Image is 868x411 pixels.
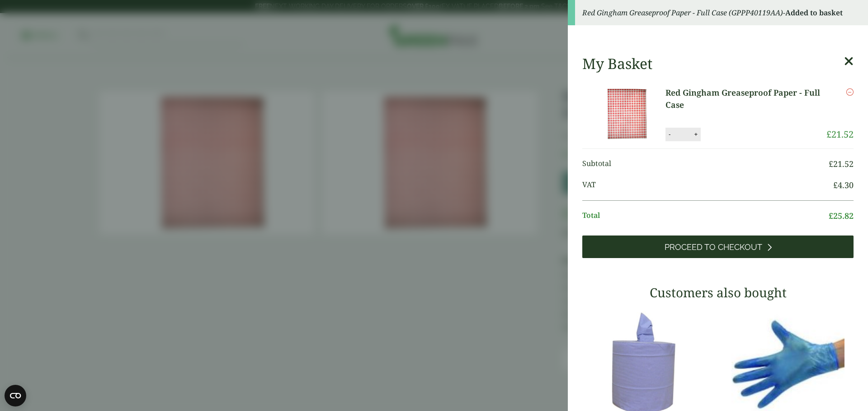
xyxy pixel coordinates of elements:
span: £ [833,180,838,190]
span: £ [829,210,833,221]
bdi: 25.82 [829,210,854,221]
a: Proceed to Checkout [582,236,854,258]
span: Total [582,210,829,222]
em: Red Gingham Greaseproof Paper - Full Case (GPPP40119AA) [582,8,783,18]
span: Subtotal [582,158,829,170]
h3: Customers also bought [582,285,854,300]
bdi: 4.30 [833,180,854,190]
bdi: 21.52 [829,158,854,169]
strong: Added to basket [785,8,843,18]
h2: My Basket [582,55,652,72]
bdi: 21.52 [826,128,854,140]
a: Remove this item [846,87,854,97]
span: £ [826,128,831,140]
button: Open CMP widget [5,385,26,406]
a: Red Gingham Greaseproof Paper - Full Case [665,87,826,111]
span: VAT [582,179,833,191]
button: - [666,130,673,138]
button: + [691,130,700,138]
img: Red Gingham Greaseproof Paper-Full Case-0 [584,87,665,141]
span: Proceed to Checkout [665,242,762,252]
span: £ [829,158,833,169]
